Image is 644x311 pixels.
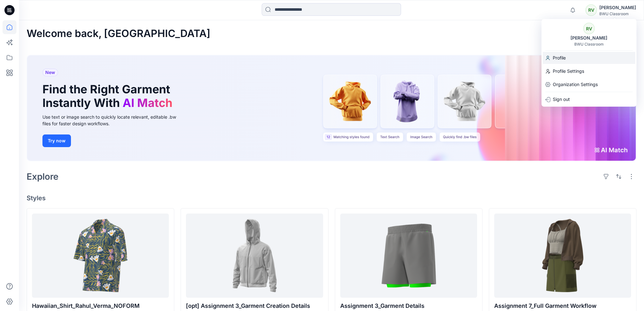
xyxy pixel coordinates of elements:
p: Assignment 7_Full Garment Workflow [494,302,631,310]
p: Profile [553,52,566,64]
a: Organization Settings [541,78,636,90]
div: [PERSON_NAME] [567,34,611,42]
div: Use text or image search to quickly locate relevant, editable .bw files for faster design workflows. [42,114,185,127]
a: Profile Settings [541,65,636,77]
div: [PERSON_NAME] [599,4,636,11]
p: Profile Settings [553,65,584,77]
a: Assignment 3_Garment Details [340,214,477,298]
a: Assignment 7_Full Garment Workflow [494,214,631,298]
h2: Welcome back, [GEOGRAPHIC_DATA] [27,28,210,40]
h2: Explore [27,171,59,182]
div: BWU Classroom [574,42,604,47]
a: Profile [541,52,636,64]
span: New [45,69,55,76]
h4: Styles [27,194,636,202]
button: Try now [42,134,71,147]
h1: Find the Right Garment Instantly With [42,83,175,110]
p: Organization Settings [553,78,598,90]
div: RV [583,23,595,34]
p: Assignment 3_Garment Details [340,302,477,310]
div: BWU Classroom [599,11,636,16]
p: Hawaiian_Shirt_Rahul_Verma_NOFORM [32,302,169,310]
p: [opt] Assignment 3_Garment Creation Details [186,302,323,310]
a: [opt] Assignment 3_Garment Creation Details [186,214,323,298]
a: Hawaiian_Shirt_Rahul_Verma_NOFORM [32,214,169,298]
div: RV [585,4,597,16]
span: AI Match [123,96,172,110]
p: Sign out [553,93,570,105]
